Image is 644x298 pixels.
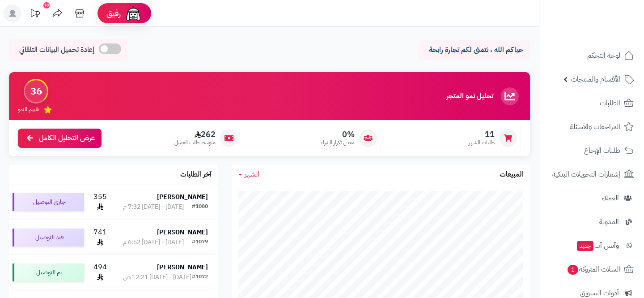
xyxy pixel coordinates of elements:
[469,139,495,147] span: طلبات الشهر
[321,139,355,147] span: معدل تكرار الشراء
[545,259,639,280] a: السلات المتروكة1
[545,116,639,138] a: المراجعات والأسئلة
[321,130,355,139] span: 0%
[545,140,639,161] a: طلبات الإرجاع
[552,168,620,181] span: إشعارات التحويلات البنكية
[19,45,94,55] span: إعادة تحميل البيانات التلقائي
[124,4,142,22] img: ai-face.png
[599,216,619,228] span: المدونة
[545,45,639,66] a: لوحة التحكم
[500,171,523,179] h3: المبيعات
[571,73,620,86] span: الأقسام والمنتجات
[106,8,121,19] span: رفيق
[545,235,639,256] a: وآتس آبجديد
[43,2,50,9] div: 10
[157,192,208,202] strong: [PERSON_NAME]
[174,139,216,147] span: متوسط طلب العميل
[469,130,495,139] span: 11
[174,130,216,139] span: 262
[192,273,208,282] div: #1072
[18,129,102,148] a: عرض التحليل الكامل
[568,265,579,275] span: 1
[192,238,208,247] div: #1079
[446,92,493,100] h3: تحليل نمو المتجر
[18,106,39,113] span: تقييم النمو
[192,203,208,212] div: #1080
[545,187,639,209] a: العملاء
[157,263,208,272] strong: [PERSON_NAME]
[123,273,191,282] div: [DATE] - [DATE] 12:21 ص
[88,220,113,255] td: 741
[587,49,620,62] span: لوحة التحكم
[576,239,619,252] span: وآتس آب
[602,192,619,204] span: العملاء
[425,45,523,55] p: حياكم الله ، نتمنى لكم تجارة رابحة
[600,97,620,109] span: الطلبات
[245,169,259,180] span: الشهر
[583,19,636,38] img: logo-2.png
[545,211,639,233] a: المدونة
[39,133,95,143] span: عرض التحليل الكامل
[123,238,184,247] div: [DATE] - [DATE] 6:52 م
[88,255,113,290] td: 494
[567,263,620,276] span: السلات المتروكة
[13,263,84,281] div: تم التوصيل
[584,144,620,157] span: طلبات الإرجاع
[13,229,84,246] div: قيد التوصيل
[24,4,46,25] a: تحديثات المنصة
[123,203,184,212] div: [DATE] - [DATE] 7:32 م
[13,193,84,211] div: جاري التوصيل
[570,121,620,133] span: المراجعات والأسئلة
[180,171,212,179] h3: آخر الطلبات
[545,164,639,185] a: إشعارات التحويلات البنكية
[577,241,593,251] span: جديد
[157,228,208,237] strong: [PERSON_NAME]
[545,92,639,114] a: الطلبات
[88,185,113,220] td: 355
[238,169,259,180] a: الشهر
